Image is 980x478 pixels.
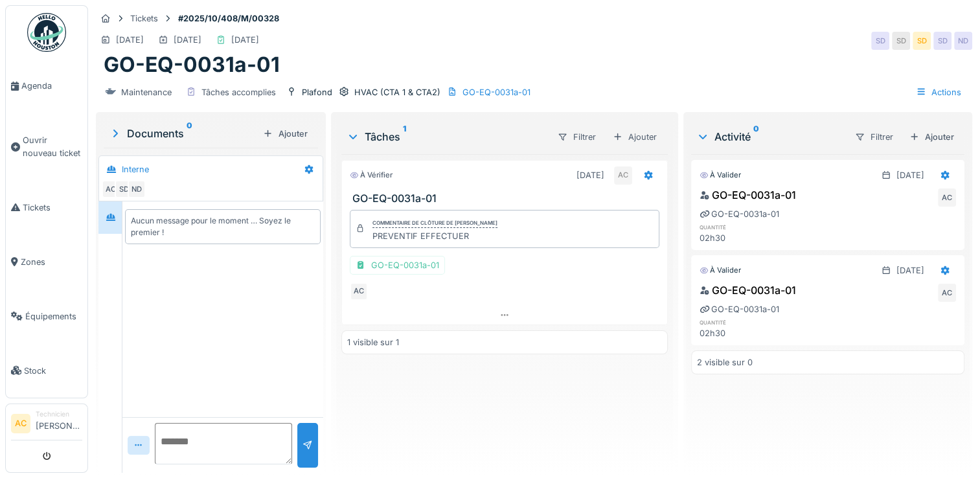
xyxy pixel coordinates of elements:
a: Agenda [6,59,87,113]
h6: quantité [700,223,782,231]
div: 02h30 [700,232,782,244]
div: SD [933,32,952,50]
div: 02h30 [700,327,782,339]
sup: 0 [753,129,759,144]
div: [DATE] [576,169,604,181]
div: À vérifier [350,170,393,181]
div: PREVENTIF EFFECTUER [372,230,497,242]
div: Interne [122,163,149,176]
a: Zones [6,234,87,289]
div: AC [102,180,120,198]
div: GO-EQ-0031a-01 [700,282,796,298]
div: [DATE] [896,169,924,181]
h1: GO-EQ-0031a-01 [104,52,280,77]
span: Stock [24,365,82,377]
div: SD [892,32,910,50]
div: [DATE] [116,34,144,46]
div: ND [128,180,146,198]
sup: 1 [403,129,406,144]
div: 1 visible sur 1 [347,336,399,348]
a: AC Technicien[PERSON_NAME] [11,409,82,440]
span: Tickets [23,201,82,214]
div: SD [871,32,889,50]
div: 2 visible sur 0 [697,356,753,369]
div: HVAC (CTA 1 & CTA2) [354,86,440,98]
div: Aucun message pour le moment … Soyez le premier ! [131,215,315,238]
div: GO-EQ-0031a-01 [700,187,796,203]
div: Tickets [130,12,158,25]
div: Activité [696,129,844,144]
span: Agenda [21,80,82,92]
div: Tâches [347,129,547,144]
div: Plafond [302,86,332,98]
div: Ajouter [258,125,313,142]
div: Filtrer [552,128,602,146]
div: [DATE] [231,34,259,46]
div: Filtrer [849,128,899,146]
div: Ajouter [904,128,959,146]
a: Tickets [6,180,87,234]
div: GO-EQ-0031a-01 [700,303,779,315]
div: À valider [700,170,741,181]
div: ND [954,32,972,50]
div: Actions [910,83,967,102]
li: [PERSON_NAME] [36,409,82,437]
div: GO-EQ-0031a-01 [350,256,445,275]
a: Ouvrir nouveau ticket [6,113,87,180]
h3: GO-EQ-0031a-01 [352,192,662,205]
a: Stock [6,343,87,398]
div: Documents [109,126,258,141]
div: GO-EQ-0031a-01 [700,208,779,220]
sup: 0 [187,126,192,141]
div: AC [614,166,632,185]
span: Équipements [25,310,82,323]
div: GO-EQ-0031a-01 [462,86,530,98]
div: Tâches accomplies [201,86,276,98]
div: À valider [700,265,741,276]
span: Ouvrir nouveau ticket [23,134,82,159]
div: SD [913,32,931,50]
div: AC [938,188,956,207]
div: SD [115,180,133,198]
div: [DATE] [896,264,924,277]
h6: quantité [700,318,782,326]
div: Technicien [36,409,82,419]
div: Commentaire de clôture de [PERSON_NAME] [372,219,497,228]
img: Badge_color-CXgf-gQk.svg [27,13,66,52]
strong: #2025/10/408/M/00328 [173,12,284,25]
li: AC [11,414,30,433]
div: AC [938,284,956,302]
span: Zones [21,256,82,268]
div: [DATE] [174,34,201,46]
div: Maintenance [121,86,172,98]
div: Ajouter [607,128,663,146]
div: AC [350,282,368,301]
a: Équipements [6,289,87,343]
